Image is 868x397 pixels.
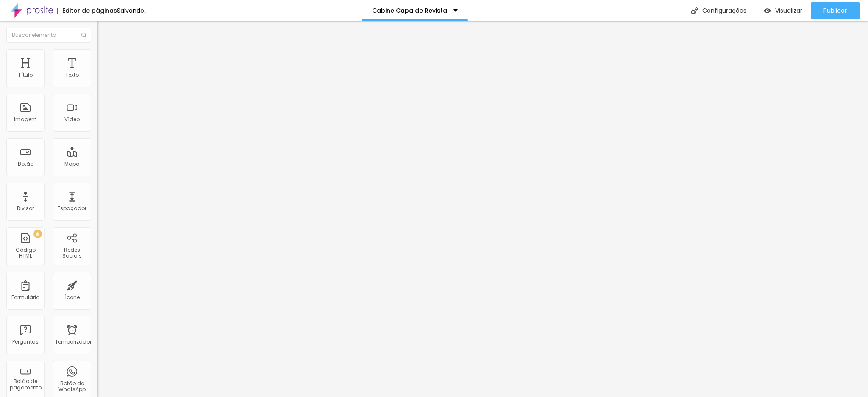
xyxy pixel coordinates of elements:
font: Visualizar [775,6,802,15]
font: Publicar [823,6,847,15]
font: Editor de páginas [62,6,117,15]
font: Redes Sociais [62,246,82,259]
button: Publicar [811,2,860,19]
img: view-1.svg [764,7,771,14]
font: Perguntas [12,338,39,345]
font: Código HTML [16,246,36,259]
font: Botão de pagamento [10,378,42,391]
font: Divisor [17,205,34,212]
font: Texto [65,71,79,78]
font: Espaçador [58,205,86,212]
font: Cabine Capa de Revista [372,6,447,15]
font: Título [18,71,33,78]
font: Temporizador [55,338,92,345]
font: Formulário [11,294,39,301]
button: Visualizar [755,2,811,19]
font: Configurações [702,6,746,15]
font: Ícone [65,294,80,301]
img: Ícone [691,7,698,14]
font: Botão [18,160,33,167]
font: Botão do WhatsApp [58,380,86,393]
font: Mapa [64,160,80,167]
div: Salvando... [117,8,148,14]
font: Vídeo [64,116,80,123]
img: Ícone [81,33,86,38]
input: Buscar elemento [6,28,91,43]
iframe: Editor [97,21,868,397]
font: Imagem [14,116,37,123]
